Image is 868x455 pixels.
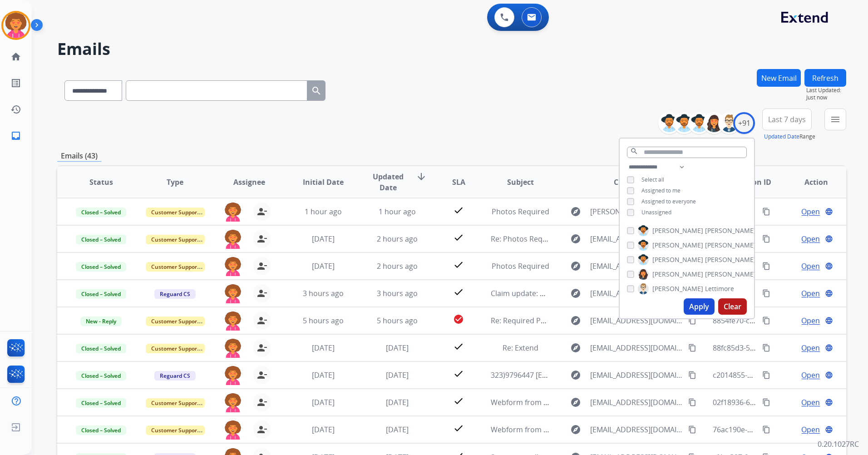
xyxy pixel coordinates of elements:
[453,368,464,379] mat-icon: check
[801,288,820,299] span: Open
[762,398,770,406] mat-icon: content_copy
[453,205,464,216] mat-icon: check
[762,289,770,297] mat-icon: content_copy
[303,316,344,326] span: 5 hours ago
[453,396,464,406] mat-icon: check
[76,425,126,435] span: Closed – Solved
[10,130,21,141] mat-icon: inbox
[641,187,681,194] span: Assigned to me
[641,208,671,216] span: Unassigned
[830,114,841,125] mat-icon: menu
[590,315,683,326] span: [EMAIL_ADDRESS][DOMAIN_NAME]
[570,370,581,381] mat-icon: explore
[762,344,770,352] mat-icon: content_copy
[762,262,770,270] mat-icon: content_copy
[762,317,770,325] mat-icon: content_copy
[614,177,649,188] span: Customer
[256,342,267,353] mat-icon: person_remove
[386,343,409,353] span: [DATE]
[491,288,624,298] span: Claim update: Replacement processing
[386,397,409,407] span: [DATE]
[684,298,715,315] button: Apply
[713,425,852,435] span: 76ac190e-290b-4011-9e05-94ac1a0e0641
[762,109,812,130] button: Last 7 days
[590,342,683,353] span: [EMAIL_ADDRESS][DOMAIN_NAME]
[224,393,242,412] img: agent-avatar
[146,208,205,217] span: Customer Support
[762,425,770,434] mat-icon: content_copy
[688,344,696,352] mat-icon: content_copy
[303,288,344,298] span: 3 hours ago
[801,206,820,217] span: Open
[688,317,696,325] mat-icon: content_copy
[825,371,833,379] mat-icon: language
[804,69,846,87] button: Refresh
[377,288,418,298] span: 3 hours ago
[507,177,534,188] span: Subject
[256,261,267,272] mat-icon: person_remove
[713,370,853,380] span: c2014855-544b-45a7-a373-185ea64e7955
[146,398,205,408] span: Customer Support
[167,177,183,188] span: Type
[80,317,122,326] span: New - Reply
[705,226,756,235] span: [PERSON_NAME]
[825,317,833,325] mat-icon: language
[312,397,335,407] span: [DATE]
[453,341,464,352] mat-icon: check
[641,176,664,183] span: Select all
[718,298,747,315] button: Clear
[570,424,581,435] mat-icon: explore
[416,171,427,182] mat-icon: arrow_downward
[688,398,696,406] mat-icon: content_copy
[688,425,696,434] mat-icon: content_copy
[3,13,29,38] img: avatar
[491,316,561,326] span: Re: Required Photos
[713,316,850,326] span: 8854fe70-cfb1-442d-9476-a27cb1b8bb4c
[303,177,344,188] span: Initial Date
[590,206,683,217] span: [PERSON_NAME][EMAIL_ADDRESS][PERSON_NAME][DOMAIN_NAME]
[705,241,756,250] span: [PERSON_NAME]
[57,40,846,58] h2: Emails
[772,166,846,198] th: Action
[379,207,416,217] span: 1 hour ago
[801,370,820,381] span: Open
[89,177,113,188] span: Status
[453,314,464,325] mat-icon: check_circle
[305,207,342,217] span: 1 hour ago
[801,233,820,244] span: Open
[652,284,703,293] span: [PERSON_NAME]
[312,425,335,435] span: [DATE]
[570,261,581,272] mat-icon: explore
[713,397,848,407] span: 02f18936-67ad-420d-a686-b2c521817fdf
[688,371,696,379] mat-icon: content_copy
[312,234,335,244] span: [DATE]
[146,262,205,272] span: Customer Support
[453,423,464,434] mat-icon: check
[570,342,581,353] mat-icon: explore
[762,371,770,379] mat-icon: content_copy
[705,284,734,293] span: Lettimore
[154,289,196,299] span: Reguard CS
[801,397,820,408] span: Open
[590,288,683,299] span: [EMAIL_ADDRESS][DOMAIN_NAME]
[76,235,126,244] span: Closed – Solved
[233,177,265,188] span: Assignee
[801,261,820,272] span: Open
[57,150,101,162] p: Emails (43)
[825,398,833,406] mat-icon: language
[492,261,549,271] span: Photos Required
[825,425,833,434] mat-icon: language
[652,241,703,250] span: [PERSON_NAME]
[801,424,820,435] span: Open
[224,257,242,276] img: agent-avatar
[312,370,335,380] span: [DATE]
[256,288,267,299] mat-icon: person_remove
[146,235,205,244] span: Customer Support
[386,370,409,380] span: [DATE]
[377,234,418,244] span: 2 hours ago
[10,51,21,62] mat-icon: home
[762,235,770,243] mat-icon: content_copy
[256,233,267,244] mat-icon: person_remove
[705,255,756,264] span: [PERSON_NAME]
[452,177,465,188] span: SLA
